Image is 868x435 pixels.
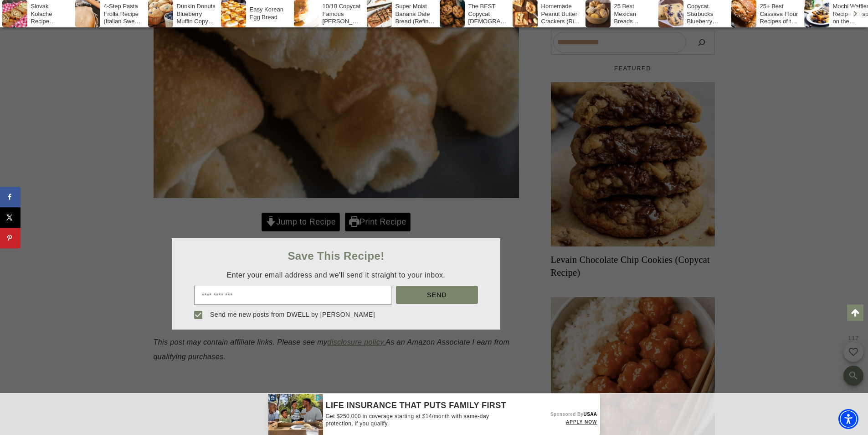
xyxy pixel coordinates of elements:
[268,394,323,435] img: USAA
[326,402,516,409] a: LIFE INSURANCE THAT PUTS FAMILY FIRST
[584,412,597,417] span: USAA
[847,304,863,321] a: Scroll to top
[550,412,597,417] a: Sponsored ByUSAA
[326,413,516,427] a: Get $250,000 in coverage starting at $14/month with same-day protection, if you qualify.
[838,409,858,429] div: Accessibility Menu
[314,394,323,401] img: OBA_TRANS.png
[516,417,597,427] a: APPLY NOW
